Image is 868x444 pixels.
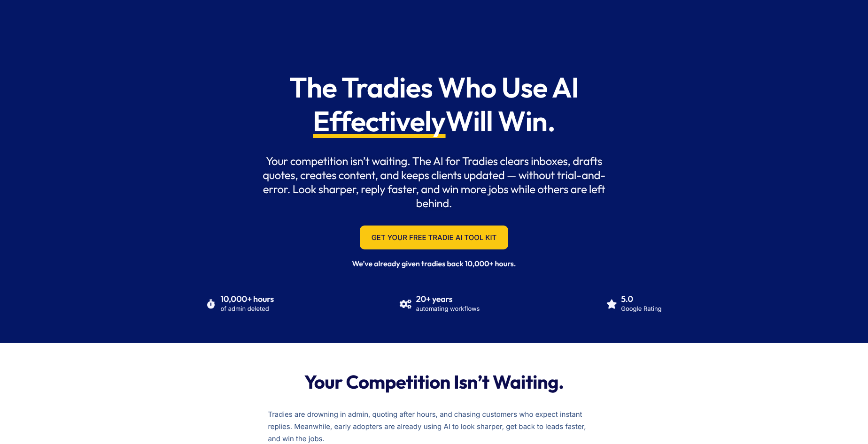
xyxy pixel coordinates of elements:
div: Domain: [DOMAIN_NAME] [24,24,103,32]
p: automating workflows [416,304,480,315]
h6: We’ve already given tradies back 10,000+ hours. [257,259,611,270]
span: Get Your FRee Tradie AI Tool Kit [372,234,497,241]
img: tab_domain_overview_orange.svg [25,54,33,62]
div: Domain Overview [36,55,84,61]
a: Get Your FRee Tradie AI Tool Kit [360,226,509,249]
img: website_grey.svg [15,24,23,32]
h1: The Tradies Who Use AI Will Win. [257,70,611,138]
img: tab_keywords_by_traffic_grey.svg [93,54,101,62]
span: 10,000+ hours [220,293,274,304]
div: v 4.0.25 [26,15,46,23]
span: 20+ years [416,293,453,304]
p: Google Rating [621,304,661,315]
h3: Your competition isn’t waiting. The AI for Tradies clears inboxes, drafts quotes, creates content... [257,154,611,211]
span: 5.0 [621,293,633,304]
img: logo_orange.svg [15,15,23,23]
span: Effectively [313,104,446,138]
div: Keywords by Traffic [104,55,158,61]
h2: Your Competition Isn’t Waiting. [268,371,600,393]
p: of admin deleted [220,304,274,315]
